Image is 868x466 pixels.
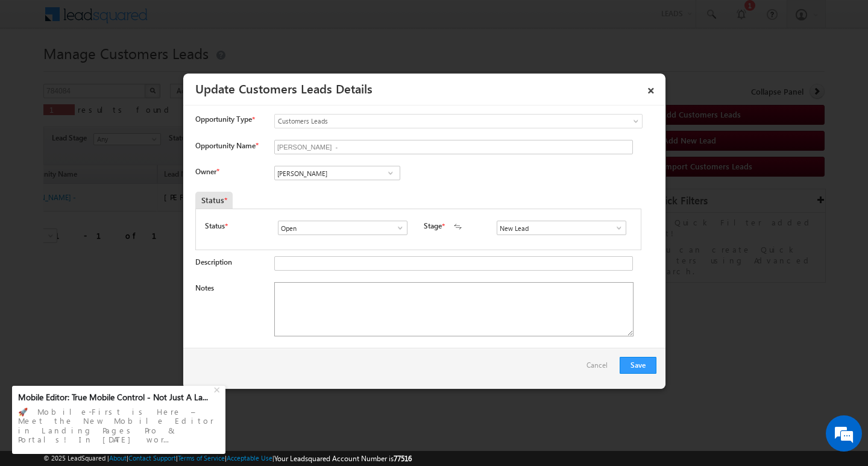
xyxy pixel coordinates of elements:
[195,192,233,209] div: Status
[394,454,412,463] span: 77516
[18,403,219,448] div: 🚀 Mobile-First is Here – Meet the New Mobile Editor in Landing Pages Pro & Portals! In [DATE] wor...
[227,454,272,462] a: Acceptable Use
[109,454,127,462] a: About
[641,78,661,99] a: ×
[274,454,412,463] span: Your Leadsquared Account Number is
[211,382,225,396] div: +
[383,167,398,179] a: Show All Items
[63,63,203,79] div: Chat with us now
[274,166,400,180] input: Type to Search
[195,114,252,125] span: Opportunity Type
[195,283,214,292] label: Notes
[178,454,225,462] a: Terms of Service
[620,357,656,374] button: Save
[278,221,407,235] input: Type to Search
[274,114,643,128] a: Customers Leads
[195,257,232,266] label: Description
[20,63,51,79] img: d_60004797649_company_0_60004797649
[195,167,219,176] label: Owner
[18,392,212,403] div: Mobile Editor: True Mobile Control - Not Just A La...
[608,222,623,234] a: Show All Items
[198,6,227,35] div: Minimize live chat window
[195,141,258,150] label: Opportunity Name
[587,357,614,380] a: Cancel
[275,116,593,127] span: Customers Leads
[164,371,219,388] em: Start Chat
[128,454,176,462] a: Contact Support
[497,221,626,235] input: Type to Search
[424,221,442,231] label: Stage
[205,221,225,231] label: Status
[16,112,220,361] textarea: Type your message and hit 'Enter'
[195,80,373,96] a: Update Customers Leads Details
[43,453,412,464] span: © 2025 LeadSquared | | | | |
[389,222,404,234] a: Show All Items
